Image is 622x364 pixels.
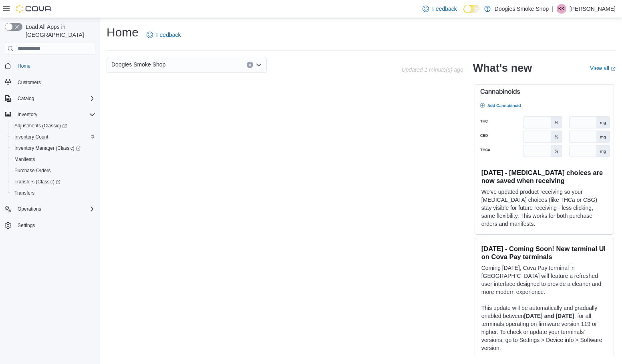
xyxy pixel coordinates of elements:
[5,56,95,252] nav: Complex example
[18,206,41,212] span: Operations
[14,167,51,174] span: Purchase Orders
[481,304,607,352] p: This update will be automatically and gradually enabled between , for all terminals operating on ...
[495,4,549,14] p: Doogies Smoke Shop
[18,63,30,69] span: Home
[557,4,566,14] div: Kandice Kawski
[18,222,35,229] span: Settings
[247,62,253,68] button: Clear input
[8,176,99,187] a: Transfers (Classic)
[14,94,37,103] button: Catalog
[11,188,38,198] a: Transfers
[11,132,95,142] span: Inventory Count
[11,155,95,164] span: Manifests
[14,204,95,214] span: Operations
[481,245,607,261] h3: [DATE] - Coming Soon! New terminal UI on Cova Pay terminals
[143,27,184,43] a: Feedback
[11,155,38,164] a: Manifests
[552,4,554,14] p: |
[611,66,616,71] svg: External link
[156,31,181,39] span: Feedback
[8,187,99,199] button: Transfers
[473,62,532,74] h2: What's new
[11,143,95,153] span: Inventory Manager (Classic)
[14,179,60,185] span: Transfers (Classic)
[111,60,165,69] span: Doogies Smoke Shop
[11,121,70,131] a: Adjustments (Classic)
[481,169,607,185] h3: [DATE] - [MEDICAL_DATA] choices are now saved when receiving
[481,264,607,296] p: Coming [DATE], Cova Pay terminal in [GEOGRAPHIC_DATA] will feature a refreshed user interface des...
[14,61,34,71] a: Home
[402,66,463,73] p: Updated 1 minute(s) ago
[8,165,99,176] button: Purchase Orders
[2,219,99,231] button: Settings
[14,221,38,230] a: Settings
[419,1,460,17] a: Feedback
[14,123,67,129] span: Adjustments (Classic)
[590,65,616,71] a: View allExternal link
[8,131,99,143] button: Inventory Count
[14,134,48,140] span: Inventory Count
[2,109,99,120] button: Inventory
[18,95,34,102] span: Catalog
[11,143,84,153] a: Inventory Manager (Classic)
[11,121,95,131] span: Adjustments (Classic)
[14,145,81,151] span: Inventory Manager (Classic)
[14,94,95,103] span: Catalog
[11,166,54,175] a: Purchase Orders
[18,111,37,118] span: Inventory
[8,143,99,154] a: Inventory Manager (Classic)
[14,220,95,230] span: Settings
[14,110,95,119] span: Inventory
[570,4,616,14] p: [PERSON_NAME]
[524,313,574,319] strong: [DATE] and [DATE]
[8,154,99,165] button: Manifests
[107,24,139,40] h1: Home
[2,60,99,71] button: Home
[432,5,457,13] span: Feedback
[2,76,99,88] button: Customers
[11,177,64,187] a: Transfers (Classic)
[14,78,44,87] a: Customers
[14,77,95,87] span: Customers
[11,188,95,198] span: Transfers
[18,79,41,86] span: Customers
[11,132,52,142] a: Inventory Count
[14,204,44,214] button: Operations
[558,4,565,14] span: KK
[256,62,262,68] button: Open list of options
[2,93,99,104] button: Catalog
[14,60,95,70] span: Home
[14,110,40,119] button: Inventory
[8,120,99,131] a: Adjustments (Classic)
[22,23,95,39] span: Load All Apps in [GEOGRAPHIC_DATA]
[11,166,95,175] span: Purchase Orders
[2,203,99,215] button: Operations
[14,156,35,163] span: Manifests
[481,188,607,228] p: We've updated product receiving so your [MEDICAL_DATA] choices (like THCa or CBG) stay visible fo...
[14,190,34,196] span: Transfers
[11,177,95,187] span: Transfers (Classic)
[463,5,480,13] input: Dark Mode
[16,5,52,13] img: Cova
